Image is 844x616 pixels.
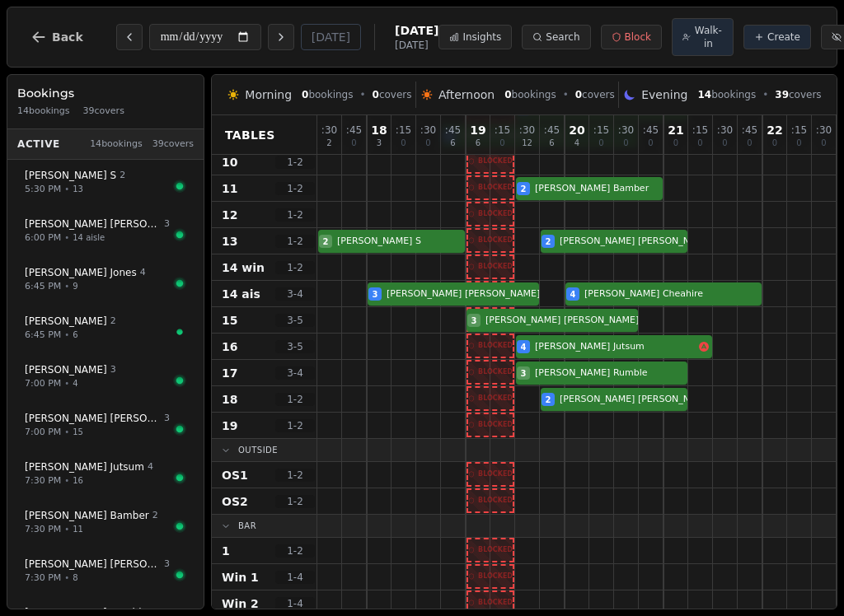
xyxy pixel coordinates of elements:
[717,125,733,135] span: : 30
[25,558,161,571] span: [PERSON_NAME] [PERSON_NAME]
[25,363,107,376] span: [PERSON_NAME]
[222,180,237,197] span: 11
[25,329,61,343] span: 6:45 PM
[337,235,465,249] span: [PERSON_NAME] S
[275,419,315,432] span: 1 - 2
[546,236,551,248] span: 2
[25,183,61,197] span: 5:30 PM
[25,426,61,440] span: 7:00 PM
[395,22,438,39] span: [DATE]
[351,139,356,147] span: 0
[535,182,663,196] span: [PERSON_NAME] Bamber
[14,208,197,254] button: [PERSON_NAME] [PERSON_NAME]36:00 PM•14 aisle
[450,139,455,147] span: 6
[495,125,510,135] span: : 15
[470,124,485,136] span: 19
[373,88,412,101] span: covers
[275,469,315,482] span: 1 - 2
[535,340,696,354] span: [PERSON_NAME] Jutsum
[275,366,315,380] span: 3 - 4
[302,89,308,100] span: 0
[438,86,495,103] span: Afternoon
[775,89,789,100] span: 39
[522,25,590,49] button: Search
[275,287,315,301] span: 3 - 4
[222,286,260,302] span: 14 ais
[371,124,387,136] span: 18
[275,597,315,610] span: 1 - 4
[762,88,768,101] span: •
[420,125,436,135] span: : 30
[64,183,69,195] span: •
[17,105,70,119] span: 14 bookings
[73,377,77,390] span: 4
[52,31,83,43] span: Back
[222,207,237,223] span: 12
[462,30,501,44] span: Insights
[25,377,61,391] span: 7:00 PM
[672,18,734,56] button: Walk-in
[275,393,315,406] span: 1 - 2
[73,280,77,292] span: 9
[64,523,69,535] span: •
[699,342,709,352] svg: Allergens: Nuts
[584,287,762,301] span: [PERSON_NAME] Cheahire
[791,125,807,135] span: : 15
[593,125,609,135] span: : 15
[64,426,69,438] span: •
[546,30,579,44] span: Search
[14,548,197,594] button: [PERSON_NAME] [PERSON_NAME]37:30 PM•8
[387,287,540,301] span: [PERSON_NAME] [PERSON_NAME]
[767,30,800,44] span: Create
[275,340,315,353] span: 3 - 5
[17,17,96,57] button: Back
[64,572,69,584] span: •
[152,509,158,523] span: 2
[245,86,292,103] span: Morning
[25,460,144,474] span: [PERSON_NAME] Jutsum
[471,315,477,327] span: 3
[222,493,248,510] span: OS2
[535,366,687,380] span: [PERSON_NAME] Rumble
[73,572,77,584] span: 8
[222,391,237,408] span: 18
[73,231,105,244] span: 14 aisle
[377,139,382,147] span: 3
[275,314,315,327] span: 3 - 5
[140,266,146,280] span: 4
[747,139,752,147] span: 0
[563,88,569,101] span: •
[648,139,653,147] span: 0
[697,88,756,101] span: bookings
[395,39,438,52] span: [DATE]
[549,139,554,147] span: 6
[116,24,143,50] button: Previous day
[275,495,315,508] span: 1 - 2
[519,125,535,135] span: : 30
[521,367,527,380] span: 3
[697,139,702,147] span: 0
[83,105,124,119] span: 39 covers
[222,233,237,250] span: 13
[238,444,278,456] span: Outside
[222,418,237,434] span: 19
[546,394,551,406] span: 2
[222,569,259,586] span: Win 1
[14,500,197,545] button: [PERSON_NAME] Bamber27:30 PM•11
[775,88,821,101] span: covers
[601,25,662,49] button: Block
[222,467,248,483] span: OS1
[359,88,365,101] span: •
[641,86,687,103] span: Evening
[64,329,69,341] span: •
[110,363,116,377] span: 3
[164,558,170,572] span: 3
[301,24,361,50] button: [DATE]
[25,231,61,245] span: 6:00 PM
[25,280,61,294] span: 6:45 PM
[90,138,143,152] span: 14 bookings
[438,25,512,49] button: Insights
[575,88,615,101] span: covers
[222,338,237,355] span: 16
[743,25,811,49] button: Create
